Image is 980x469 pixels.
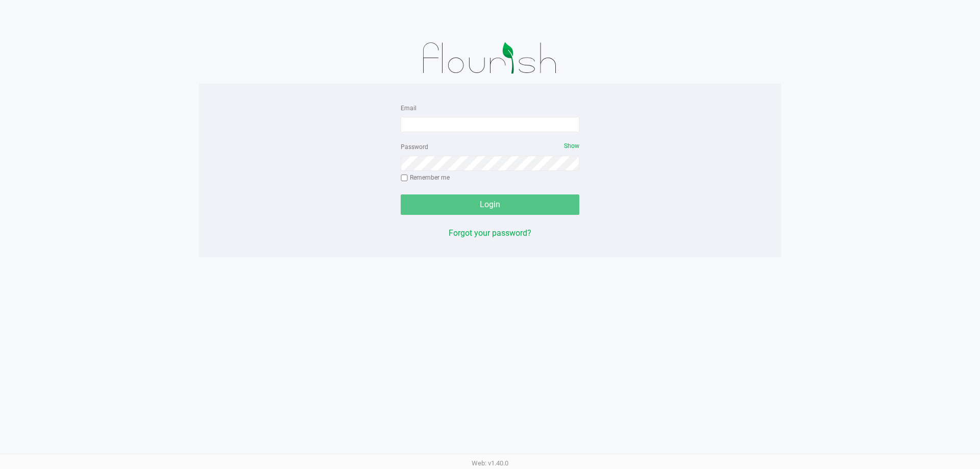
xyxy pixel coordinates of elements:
label: Email [401,104,416,113]
span: Web: v1.40.0 [472,459,508,467]
span: Show [564,142,579,150]
button: Forgot your password? [449,227,531,239]
label: Password [401,142,428,152]
label: Remember me [401,173,450,182]
input: Remember me [401,175,408,182]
